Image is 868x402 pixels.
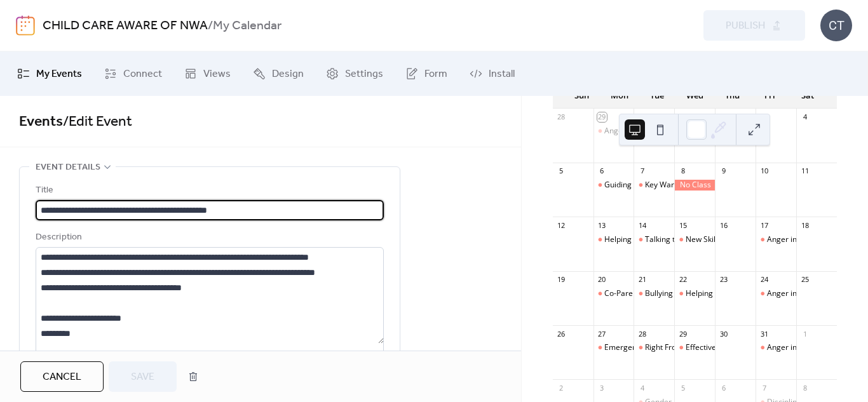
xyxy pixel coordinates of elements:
[593,288,634,299] div: Co-Parenting with A Narcissist
[674,342,715,353] div: Effective Discipline Ages 2-12
[719,329,728,338] div: 30
[645,234,717,245] div: Talking to your Child
[489,67,515,82] span: Install
[645,342,702,353] div: Right From Birth
[637,383,647,392] div: 4
[123,67,162,82] span: Connect
[637,220,647,230] div: 14
[800,275,810,285] div: 25
[557,275,566,285] div: 19
[674,180,715,191] div: No Class
[767,234,853,245] div: Anger in Young Children
[719,220,728,230] div: 16
[634,288,674,299] div: Bullying for Parents
[604,234,763,245] div: Helping Children Write Healthy Anger Scripts
[645,288,714,299] div: Bullying for Parents
[678,275,688,285] div: 22
[604,126,658,137] div: Anger Triggers
[243,57,313,91] a: Design
[800,220,810,230] div: 18
[208,14,213,38] b: /
[759,220,769,230] div: 17
[767,288,829,299] div: Anger in Children
[175,57,240,91] a: Views
[597,220,607,230] div: 13
[63,108,132,136] span: / Edit Event
[272,67,304,82] span: Design
[597,329,607,338] div: 27
[759,112,769,122] div: 3
[637,112,647,122] div: 30
[719,275,728,285] div: 23
[597,383,607,392] div: 3
[719,112,728,122] div: 2
[36,230,381,245] div: Description
[593,180,634,191] div: Guiding Children in Choices and Consequences
[597,275,607,285] div: 20
[604,180,771,191] div: Guiding Children in Choices and Consequences
[43,14,208,38] a: CHILD CARE AWARE OF NWA
[316,57,393,91] a: Settings
[637,166,647,176] div: 7
[800,166,810,176] div: 11
[597,166,607,176] div: 6
[634,342,674,353] div: Right From Birth
[604,342,696,353] div: Emergency Preparedness
[634,234,674,245] div: Talking to your Child
[36,160,100,175] span: Event details
[604,288,711,299] div: Co-Parenting with A Narcissist
[213,14,281,38] b: My Calendar
[95,57,172,91] a: Connect
[767,342,837,353] div: Anger in Teenagers
[557,383,566,392] div: 2
[678,383,688,392] div: 5
[719,383,728,392] div: 6
[719,166,728,176] div: 9
[678,166,688,176] div: 8
[593,126,634,137] div: Anger Triggers
[593,234,634,245] div: Helping Children Write Healthy Anger Scripts
[8,57,92,91] a: My Events
[36,67,82,82] span: My Events
[597,112,607,122] div: 29
[686,234,794,245] div: New Skills for Frazzled Parents
[678,220,688,230] div: 15
[820,10,852,41] div: CT
[686,342,858,353] div: Effective Discipline Ages [DEMOGRAPHIC_DATA]
[593,342,634,353] div: Emergency Preparedness
[345,67,383,82] span: Settings
[20,361,104,392] button: Cancel
[36,183,381,198] div: Title
[203,67,231,82] span: Views
[634,180,674,191] div: Key Warning Signs, Mental Health Disorders in Children
[43,370,81,385] span: Cancel
[424,67,447,82] span: Form
[800,329,810,338] div: 1
[637,275,647,285] div: 21
[759,383,769,392] div: 7
[800,112,810,122] div: 4
[800,383,810,392] div: 8
[557,166,566,176] div: 5
[674,288,715,299] div: Helping Children Develop Social and Emotional Skills
[678,112,688,122] div: 1
[396,57,457,91] a: Form
[19,108,63,136] a: Events
[674,234,715,245] div: New Skills for Frazzled Parents
[759,166,769,176] div: 10
[759,275,769,285] div: 24
[557,112,566,122] div: 28
[678,329,688,338] div: 29
[557,220,566,230] div: 12
[637,329,647,338] div: 28
[16,15,35,36] img: logo
[756,342,796,353] div: Anger in Teenagers
[460,57,524,91] a: Install
[759,329,769,338] div: 31
[756,234,796,245] div: Anger in Young Children
[756,288,796,299] div: Anger in Children
[557,329,566,338] div: 26
[645,180,841,191] div: Key Warning Signs, Mental Health Disorders in Children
